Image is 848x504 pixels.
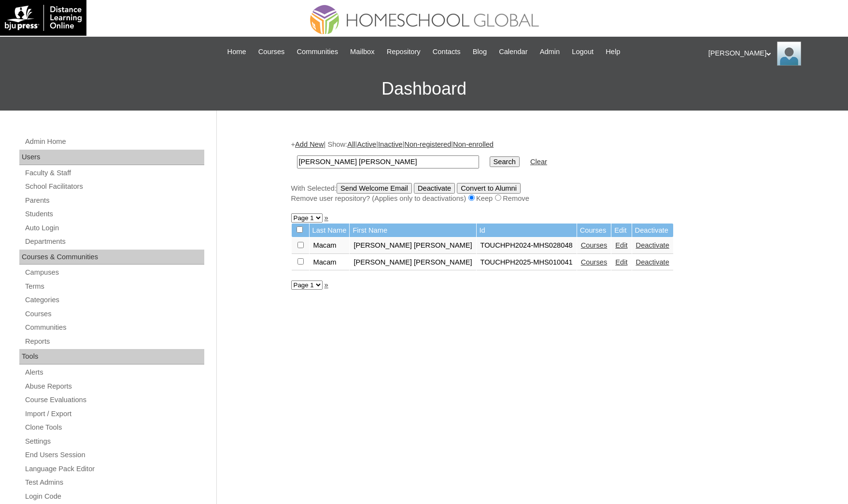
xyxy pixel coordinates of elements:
div: With Selected: [291,183,769,204]
a: Deactivate [636,241,669,249]
a: Import / Export [24,408,204,420]
td: Id [477,224,577,238]
img: logo-white.png [5,5,82,31]
a: Auto Login [24,222,204,234]
a: Parents [24,195,204,207]
td: TOUCHPH2025-MHS010041 [477,254,577,271]
td: Macam [310,254,350,271]
span: Help [606,46,620,57]
span: Admin [540,46,560,57]
a: Test Admins [24,476,204,489]
div: Courses & Communities [19,250,204,265]
a: Login Code [24,490,204,503]
a: Non-registered [404,140,451,148]
a: Categories [24,294,204,306]
a: Deactivate [636,258,669,266]
span: Mailbox [350,46,375,57]
a: Home [223,46,251,57]
a: » [325,281,328,289]
a: Course Evaluations [24,394,204,406]
span: Courses [258,46,285,57]
a: » [325,214,328,222]
input: Search [490,156,520,167]
input: Send Welcome Email [337,183,412,194]
input: Deactivate [414,183,455,194]
a: Departments [24,236,204,248]
a: Settings [24,435,204,448]
a: Abuse Reports [24,380,204,392]
td: First Name [350,224,476,238]
a: Logout [567,46,598,57]
div: [PERSON_NAME] [708,42,838,66]
a: Clone Tools [24,421,204,434]
input: Convert to Alumni [457,183,521,194]
td: Edit [611,224,631,238]
a: Courses [254,46,290,57]
a: Inactive [378,140,403,148]
a: Courses [581,258,608,266]
a: All [347,140,355,148]
a: Blog [468,46,492,57]
span: Logout [572,46,594,57]
a: Communities [292,46,343,57]
td: TOUCHPH2024-MHS028048 [477,238,577,254]
td: Last Name [310,224,350,238]
a: Edit [615,258,627,266]
td: Macam [310,238,350,254]
img: Ariane Ebuen [777,42,801,66]
span: Home [227,46,246,57]
a: Calendar [494,46,532,57]
a: Mailbox [345,46,380,57]
a: Reports [24,336,204,348]
a: Students [24,208,204,220]
a: Campuses [24,266,204,279]
a: Admin Home [24,136,204,148]
a: Alerts [24,366,204,378]
a: Admin [535,46,565,57]
td: Deactivate [632,224,673,238]
div: Users [19,150,204,165]
span: Repository [387,46,421,57]
a: Repository [382,46,425,57]
a: Edit [615,241,627,249]
td: [PERSON_NAME] [PERSON_NAME] [350,238,476,254]
h3: Dashboard [5,67,843,111]
a: Faculty & Staff [24,167,204,179]
a: School Facilitators [24,181,204,193]
a: Active [357,140,376,148]
span: Communities [297,46,338,57]
a: Contacts [428,46,466,57]
a: Add New [295,140,324,148]
span: Blog [473,46,487,57]
a: Terms [24,280,204,293]
input: Search [297,155,479,168]
a: Communities [24,322,204,334]
span: Contacts [433,46,461,57]
a: Non-enrolled [453,140,494,148]
a: Clear [530,158,547,166]
span: Calendar [499,46,527,57]
div: Remove user repository? (Applies only to deactivations) Keep Remove [291,194,769,204]
div: + | Show: | | | | [291,140,769,203]
a: Help [601,46,625,57]
a: Language Pack Editor [24,463,204,475]
td: Courses [577,224,611,238]
a: End Users Session [24,449,204,461]
a: Courses [24,308,204,320]
a: Courses [581,241,608,249]
div: Tools [19,349,204,364]
td: [PERSON_NAME] [PERSON_NAME] [350,254,476,271]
